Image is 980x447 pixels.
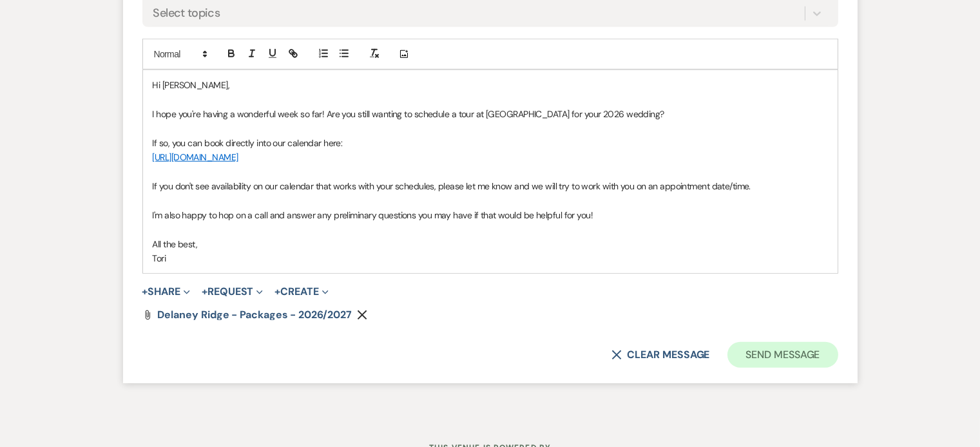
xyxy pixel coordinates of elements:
button: Create [274,287,328,297]
a: Delaney Ridge - Packages - 2026/2027 [158,310,352,320]
p: All the best, [153,237,828,251]
p: Hi [PERSON_NAME], [153,78,828,92]
button: Request [202,287,263,297]
span: + [142,287,148,297]
button: Clear message [611,350,709,360]
p: I hope you're having a wonderful week so far! Are you still wanting to schedule a tour at [GEOGRA... [153,107,828,121]
button: Send Message [727,342,838,368]
a: [URL][DOMAIN_NAME] [153,151,238,163]
span: + [274,287,280,297]
p: I'm also happy to hop on a call and answer any preliminary questions you may have if that would b... [153,208,828,222]
div: Select topics [153,5,220,23]
p: Tori [153,251,828,265]
button: Share [142,287,191,297]
p: If you don't see availability on our calendar that works with your schedules, please let me know ... [153,179,828,193]
p: If so, you can book directly into our calendar here: [153,136,828,150]
span: + [202,287,207,297]
span: Delaney Ridge - Packages - 2026/2027 [158,308,352,321]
